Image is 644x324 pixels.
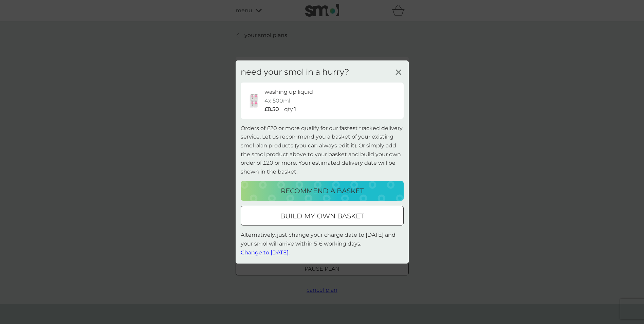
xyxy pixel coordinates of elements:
p: qty [284,105,293,114]
span: Change to [DATE]. [241,249,290,255]
p: recommend a basket [281,185,364,196]
p: 4x 500ml [264,96,290,105]
h3: need your smol in a hurry? [241,67,349,77]
button: build my own basket [241,206,404,226]
p: £8.50 [264,105,279,114]
p: 1 [294,105,296,114]
button: Change to [DATE]. [241,248,290,257]
p: build my own basket [280,211,364,221]
p: washing up liquid [264,88,313,96]
p: Orders of £20 or more qualify for our fastest tracked delivery service. Let us recommend you a ba... [241,124,404,176]
button: recommend a basket [241,181,404,201]
p: Alternatively, just change your charge date to [DATE] and your smol will arrive within 5-6 workin... [241,231,404,257]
